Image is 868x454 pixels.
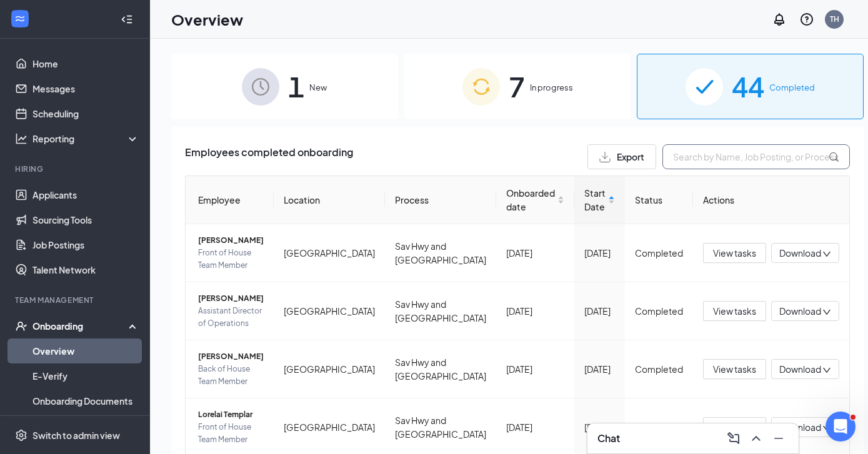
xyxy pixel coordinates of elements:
[779,247,821,260] span: Download
[32,207,139,232] a: Sourcing Tools
[826,412,856,442] iframe: Intercom live chat
[32,232,139,257] a: Job Postings
[662,144,850,169] input: Search by Name, Job Posting, or Process
[703,359,766,379] button: View tasks
[274,282,385,340] td: [GEOGRAPHIC_DATA]
[506,362,564,376] div: [DATE]
[822,366,831,375] span: down
[530,81,573,94] span: In progress
[771,431,786,446] svg: Minimize
[186,176,274,224] th: Employee
[703,301,766,321] button: View tasks
[14,12,26,25] svg: WorkstreamLogo
[749,431,764,446] svg: ChevronUp
[32,363,139,388] a: E-Verify
[15,320,27,332] svg: UserCheck
[121,13,133,26] svg: Collapse
[779,363,821,376] span: Download
[385,282,496,340] td: Sav Hwy and [GEOGRAPHIC_DATA]
[732,65,764,108] span: 44
[587,144,656,169] button: Export
[779,421,821,434] span: Download
[198,363,264,388] span: Back of House Team Member
[274,340,385,398] td: [GEOGRAPHIC_DATA]
[32,388,139,413] a: Onboarding Documents
[769,81,815,94] span: Completed
[584,362,615,376] div: [DATE]
[584,304,615,318] div: [DATE]
[496,176,574,224] th: Onboarded date
[772,12,787,27] svg: Notifications
[198,350,264,363] span: [PERSON_NAME]
[171,9,243,30] h1: Overview
[198,234,264,247] span: [PERSON_NAME]
[32,413,139,438] a: Activity log
[185,144,353,169] span: Employees completed onboarding
[309,81,327,94] span: New
[385,224,496,282] td: Sav Hwy and [GEOGRAPHIC_DATA]
[703,243,766,263] button: View tasks
[822,250,831,259] span: down
[32,182,139,207] a: Applicants
[32,257,139,282] a: Talent Network
[274,176,385,224] th: Location
[584,420,615,434] div: [DATE]
[726,431,741,446] svg: ComposeMessage
[584,186,606,214] span: Start Date
[584,246,615,260] div: [DATE]
[506,246,564,260] div: [DATE]
[625,176,693,224] th: Status
[799,12,814,27] svg: QuestionInfo
[288,65,304,108] span: 1
[713,420,756,434] span: View tasks
[703,417,766,437] button: View tasks
[769,428,789,448] button: Minimize
[32,132,140,145] div: Reporting
[385,176,496,224] th: Process
[32,51,139,76] a: Home
[198,408,264,421] span: Lorelai Templar
[597,432,620,445] h3: Chat
[32,429,120,442] div: Switch to admin view
[198,292,264,305] span: [PERSON_NAME]
[779,305,821,318] span: Download
[15,295,137,305] div: Team Management
[830,14,839,24] div: TH
[198,305,264,330] span: Assistant Director of Operations
[198,247,264,272] span: Front of House Team Member
[274,224,385,282] td: [GEOGRAPHIC_DATA]
[617,152,644,161] span: Export
[506,304,564,318] div: [DATE]
[15,164,137,174] div: Hiring
[724,428,744,448] button: ComposeMessage
[32,76,139,101] a: Messages
[635,304,683,318] div: Completed
[506,420,564,434] div: [DATE]
[713,362,756,376] span: View tasks
[693,176,849,224] th: Actions
[635,420,683,434] div: Completed
[509,65,525,108] span: 7
[635,362,683,376] div: Completed
[822,424,831,433] span: down
[32,320,129,332] div: Onboarding
[506,186,555,214] span: Onboarded date
[822,308,831,317] span: down
[713,246,756,260] span: View tasks
[32,101,139,126] a: Scheduling
[746,428,766,448] button: ChevronUp
[198,421,264,446] span: Front of House Team Member
[32,338,139,363] a: Overview
[635,246,683,260] div: Completed
[385,340,496,398] td: Sav Hwy and [GEOGRAPHIC_DATA]
[15,132,27,145] svg: Analysis
[15,429,27,442] svg: Settings
[713,304,756,318] span: View tasks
